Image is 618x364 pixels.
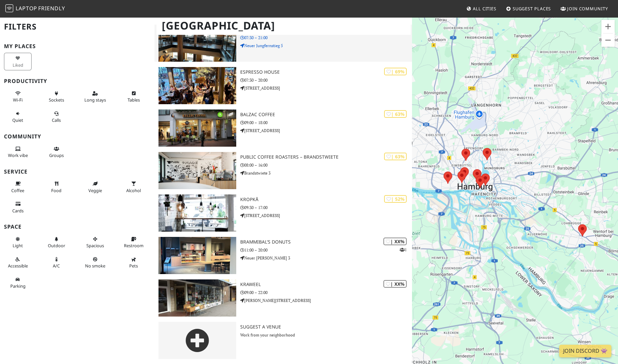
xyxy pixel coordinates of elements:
[5,4,13,12] img: LaptopFriendly
[240,332,412,338] p: Work from your neighborhood
[158,152,236,189] img: Public Coffee Roasters – Brandstwiete
[158,237,236,274] img: Brammibal's Donuts
[8,263,28,269] span: Accessible
[86,243,104,249] span: Spacious
[158,194,236,232] img: Kropkå
[154,109,412,147] a: Balzac Coffee | 63% Balzac Coffee 09:00 – 18:00 [STREET_ADDRESS]
[4,88,32,106] button: Wi-Fi
[503,3,554,15] a: Suggest Places
[240,197,412,202] h3: Kropkå
[4,43,151,49] h3: My Places
[158,25,236,62] img: Starbucks @ Neuer Jungfernstieg
[43,143,70,161] button: Groups
[383,238,407,245] div: | XX%
[12,208,24,214] span: Credit cards
[10,283,26,289] span: Parking
[383,280,407,288] div: | XX%
[240,69,412,75] h3: Espresso House
[473,6,496,12] span: All Cities
[128,97,140,103] span: Work-friendly tables
[43,234,70,251] button: Outdoor
[51,187,61,193] span: Food
[513,6,551,12] span: Suggest Places
[154,67,412,104] a: Espresso House | 69% Espresso House 07:30 – 20:00 [STREET_ADDRESS]
[384,153,407,160] div: | 63%
[240,297,412,304] p: [PERSON_NAME][STREET_ADDRESS]
[43,88,70,106] button: Sockets
[120,88,148,106] button: Tables
[384,110,407,118] div: | 63%
[4,224,151,230] h3: Space
[53,263,60,269] span: Air conditioned
[240,282,412,287] h3: kraweel
[240,112,412,117] h3: Balzac Coffee
[4,17,151,37] h2: Filters
[81,88,109,106] button: Long stays
[154,194,412,232] a: Kropkå | 52% Kropkå 09:30 – 17:00 [STREET_ADDRESS]
[8,152,28,158] span: People working
[11,187,24,193] span: Coffee
[154,237,412,274] a: Brammibal's Donuts | XX% 1 Brammibal's Donuts 11:00 – 20:00 Neuer [PERSON_NAME] 3
[154,322,412,359] a: Suggest a Venue Work from your neighborhood
[84,97,106,103] span: Long stays
[158,322,236,359] img: gray-place-d2bdb4477600e061c01bd816cc0f2ef0cfcb1ca9e3ad78868dd16fb2af073a21.png
[4,198,32,216] button: Cards
[4,78,151,84] h3: Productivity
[240,289,412,296] p: 09:00 – 22:00
[43,178,70,196] button: Food
[240,85,412,91] p: [STREET_ADDRESS]
[158,67,236,104] img: Espresso House
[4,143,32,161] button: Work vibe
[154,152,412,189] a: Public Coffee Roasters – Brandstwiete | 63% Public Coffee Roasters – Brandstwiete 08:00 – 16:00 B...
[126,187,141,193] span: Alcohol
[240,162,412,168] p: 08:00 – 16:00
[240,127,412,134] p: [STREET_ADDRESS]
[240,204,412,211] p: 09:30 – 17:00
[240,77,412,83] p: 07:30 – 20:00
[120,254,148,271] button: Pets
[601,20,615,33] button: Zoom in
[240,154,412,160] h3: Public Coffee Roasters – Brandstwiete
[463,3,499,15] a: All Cities
[4,108,32,126] button: Quiet
[85,263,105,269] span: Smoke free
[240,42,412,49] p: Neuer Jungfernstieg 5
[158,279,236,317] img: kraweel
[38,5,65,12] span: Friendly
[240,324,412,330] h3: Suggest a Venue
[4,133,151,140] h3: Community
[13,243,23,249] span: Natural light
[384,68,407,75] div: | 69%
[4,234,32,251] button: Light
[4,169,151,175] h3: Service
[12,117,23,123] span: Quiet
[158,109,236,147] img: Balzac Coffee
[81,178,109,196] button: Veggie
[240,212,412,219] p: [STREET_ADDRESS]
[384,195,407,203] div: | 52%
[13,97,23,103] span: Stable Wi-Fi
[49,97,64,103] span: Power sockets
[48,243,65,249] span: Outdoor area
[156,17,411,35] h1: [GEOGRAPHIC_DATA]
[558,3,611,15] a: Join Community
[43,254,70,271] button: A/C
[240,247,412,253] p: 11:00 – 20:00
[601,34,615,47] button: Zoom out
[240,170,412,176] p: Brandstwiete 3
[120,234,148,251] button: Restroom
[240,255,412,261] p: Neuer [PERSON_NAME] 3
[4,254,32,271] button: Accessible
[16,5,37,12] span: Laptop
[154,25,412,62] a: Starbucks @ Neuer Jungfernstieg | 70% Starbucks @ [GEOGRAPHIC_DATA] 07:30 – 21:00 Neuer Jungferns...
[52,117,61,123] span: Video/audio calls
[154,279,412,317] a: kraweel | XX% kraweel 09:00 – 22:00 [PERSON_NAME][STREET_ADDRESS]
[400,247,407,253] p: 1
[120,178,148,196] button: Alcohol
[124,243,144,249] span: Restroom
[81,234,109,251] button: Spacious
[4,274,32,292] button: Parking
[129,263,138,269] span: Pet friendly
[240,119,412,126] p: 09:00 – 18:00
[567,6,608,12] span: Join Community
